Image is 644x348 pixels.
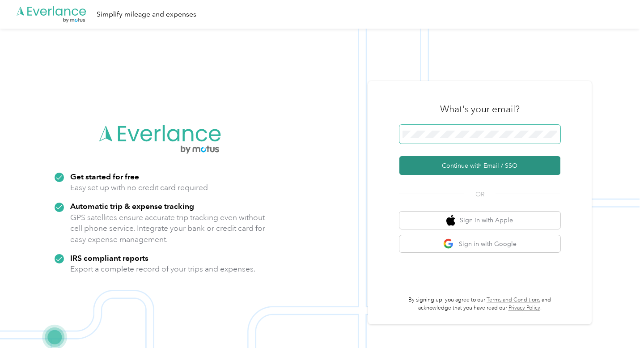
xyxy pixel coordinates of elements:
[443,238,454,250] img: google logo
[464,190,496,199] span: OR
[399,235,560,253] button: google logoSign in with Google
[97,9,196,20] div: Simplify mileage and expenses
[399,212,560,229] button: apple logoSign in with Apple
[70,212,266,245] p: GPS satellites ensure accurate trip tracking even without cell phone service. Integrate your bank...
[70,263,255,275] p: Export a complete record of your trips and expenses.
[70,253,148,263] strong: IRS compliant reports
[440,103,520,115] h3: What's your email?
[70,172,139,181] strong: Get started for free
[399,156,560,175] button: Continue with Email / SSO
[446,215,455,226] img: apple logo
[487,297,540,303] a: Terms and Conditions
[70,201,194,211] strong: Automatic trip & expense tracking
[70,182,208,193] p: Easy set up with no credit card required
[508,305,540,311] a: Privacy Policy
[399,296,560,312] p: By signing up, you agree to our and acknowledge that you have read our .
